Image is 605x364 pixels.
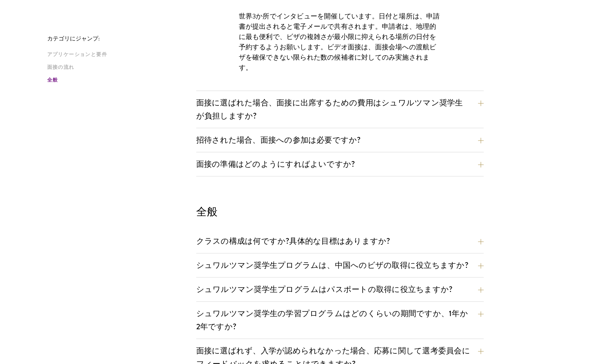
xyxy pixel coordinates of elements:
[47,76,192,84] a: 全般
[196,95,484,124] button: 面接に選ばれた場合、面接に出席するための費用はシュワルツマン奨学生が負担しますか?
[196,233,484,249] button: クラスの構成は何ですか?具体的な目標はありますか?
[196,281,484,297] button: シュワルツマン奨学生プログラムはパスポートの取得に役立ちますか?
[196,132,484,148] button: 招待された場合、面接への参加は必要ですか?
[196,305,484,335] button: シュワルツマン奨学生の学習プログラムはどのくらいの期間ですか、1年か2年ですか?
[47,64,192,71] a: 面接の流れ
[47,51,192,58] a: アプリケーションと要件
[196,257,484,273] button: シュワルツマン奨学生プログラムは、中国へのビザの取得に役立ちますか?
[196,205,484,219] h4: 全般
[47,35,196,42] p: カテゴリにジャンプ:
[239,11,441,73] p: 世界3か所でインタビューを開催しています。日付と場所は、申請書が提出されると電子メールで共有されます。申請者は、地理的に最も便利で、ビザの複雑さが最小限に抑えられる場所の日付を予約するようお願い...
[196,156,484,172] button: 面接の準備はどのようにすればよいですか?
